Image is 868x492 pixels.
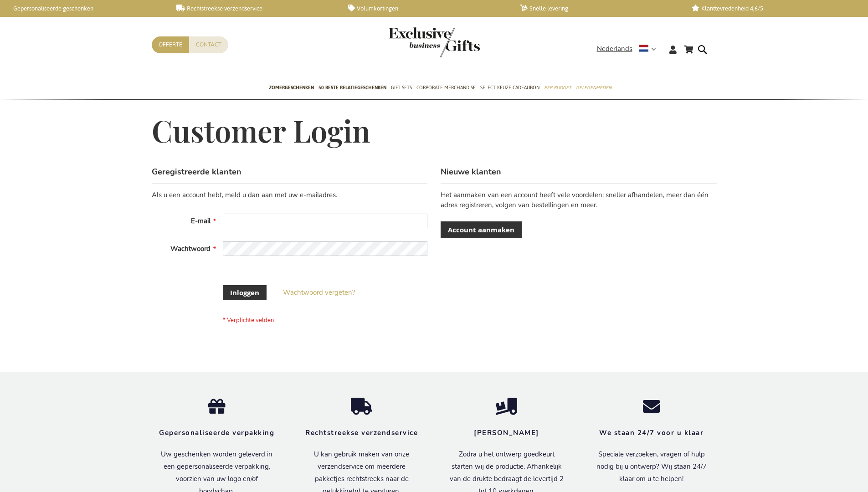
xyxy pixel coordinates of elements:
[223,214,427,228] input: E-mail
[593,448,710,485] p: Speciale verzoeken, vragen of hulp nodig bij u ontwerp? Wij staan 24/7 klaar om u te helpen!
[576,77,611,100] a: Gelegenheden
[152,36,189,53] a: Offerte
[191,216,211,225] span: E-mail
[223,285,267,300] button: Inloggen
[269,83,314,92] span: Zomergeschenken
[474,428,539,437] strong: [PERSON_NAME]
[305,428,418,437] strong: Rechtstreekse verzendservice
[597,44,632,54] span: Nederlands
[152,190,427,200] div: Als u een account hebt, meld u dan aan met uw e-mailadres.
[391,83,412,92] span: Gift Sets
[480,77,539,100] a: Select Keuze Cadeaubon
[269,77,314,100] a: Zomergeschenken
[5,5,162,12] a: Gepersonaliseerde geschenken
[152,111,370,150] span: Customer Login
[416,77,476,100] a: Corporate Merchandise
[283,288,355,297] span: Wachtwoord vergeten?
[448,225,514,235] span: Account aanmaken
[441,221,522,238] a: Account aanmaken
[544,83,571,92] span: Per Budget
[480,83,539,92] span: Select Keuze Cadeaubon
[152,166,241,177] strong: Geregistreerde klanten
[416,83,476,92] span: Corporate Merchandise
[170,244,211,253] span: Wachtwoord
[159,428,274,437] strong: Gepersonaliseerde verpakking
[576,83,611,92] span: Gelegenheden
[441,190,716,210] p: Het aanmaken van een account heeft vele voordelen: sneller afhandelen, meer dan één adres registr...
[391,77,412,100] a: Gift Sets
[318,83,386,92] span: 50 beste relatiegeschenken
[389,27,434,57] a: store logo
[189,36,228,53] a: Contact
[283,288,355,297] a: Wachtwoord vergeten?
[520,5,677,12] a: Snelle levering
[692,5,849,12] a: Klanttevredenheid 4,6/5
[389,27,480,57] img: Exclusive Business gifts logo
[348,5,505,12] a: Volumkortingen
[544,77,571,100] a: Per Budget
[176,5,334,12] a: Rechtstreekse verzendservice
[599,428,704,437] strong: We staan 24/7 voor u klaar
[230,288,259,297] span: Inloggen
[441,166,501,177] strong: Nieuwe klanten
[318,77,386,100] a: 50 beste relatiegeschenken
